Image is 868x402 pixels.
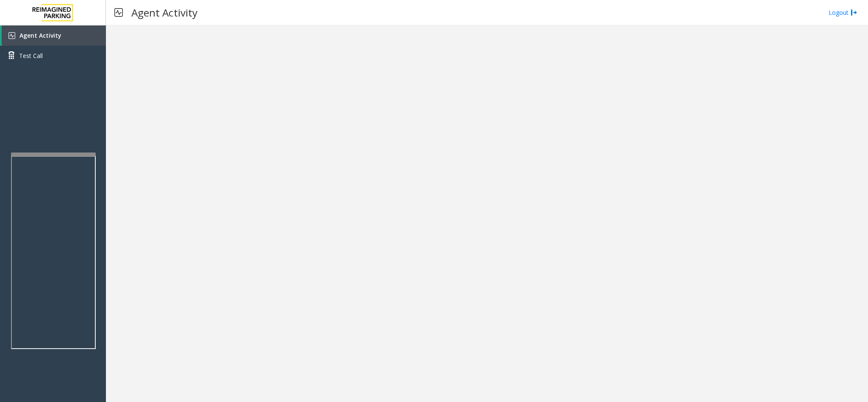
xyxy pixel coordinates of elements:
[2,25,106,46] a: Agent Activity
[8,32,15,39] img: 'icon'
[19,31,61,39] span: Agent Activity
[19,51,43,60] span: Test Call
[127,2,202,23] h3: Agent Activity
[829,8,857,17] a: Logout
[851,8,857,17] img: logout
[114,2,123,23] img: pageIcon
